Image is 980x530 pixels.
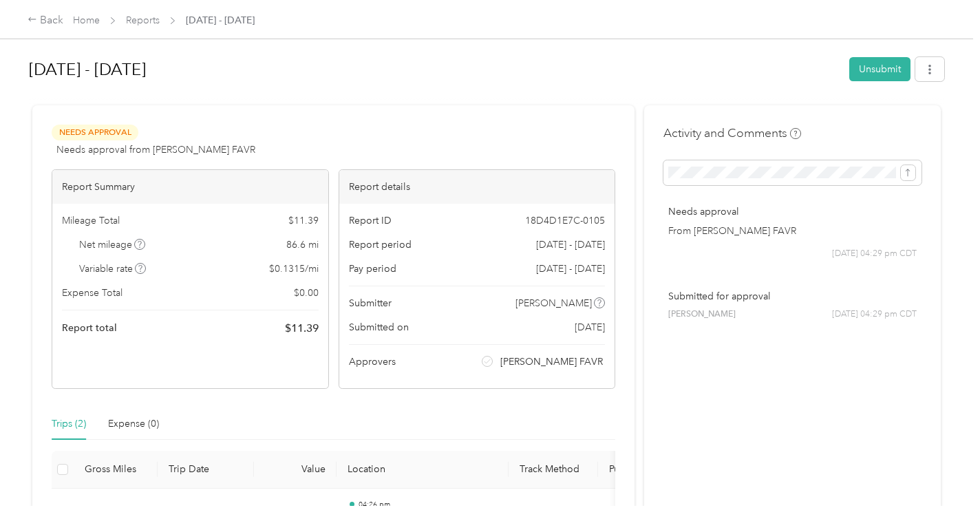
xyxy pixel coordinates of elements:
span: Pay period [349,262,396,276]
h4: Activity and Comments [663,125,801,142]
span: $ 0.1315 / mi [269,262,319,276]
span: Mileage Total [62,213,120,228]
span: Expense Total [62,286,122,300]
div: Report details [339,170,615,204]
span: Report ID [349,213,392,228]
p: Needs approval [668,204,917,219]
button: Unsubmit [849,57,910,81]
span: Report total [62,321,117,335]
span: Approvers [349,354,396,369]
h1: Sep 16 - 30, 2025 [29,53,840,86]
span: $ 11.39 [288,213,319,228]
a: Home [73,14,100,26]
th: Track Method [509,451,598,489]
span: [PERSON_NAME] [668,308,736,321]
th: Location [337,451,509,489]
p: From [PERSON_NAME] FAVR [668,224,917,238]
th: Value [254,451,337,489]
span: Report period [349,237,412,252]
span: [DATE] - [DATE] [536,262,605,276]
span: $ 11.39 [285,320,319,337]
th: Gross Miles [74,451,158,489]
span: Net mileage [79,237,146,252]
span: Submitted on [349,320,409,335]
span: Submitter [349,296,392,310]
span: Needs approval from [PERSON_NAME] FAVR [56,142,255,157]
iframe: Everlance-gr Chat Button Frame [903,453,980,530]
span: [DATE] - [DATE] [186,13,255,28]
p: Submitted for approval [668,289,917,304]
span: [DATE] [575,320,605,335]
span: 86.6 mi [286,237,319,252]
span: [DATE] 04:29 pm CDT [832,308,917,321]
span: [PERSON_NAME] [515,296,592,310]
span: [DATE] 04:29 pm CDT [832,248,917,260]
span: 18D4D1E7C-0105 [525,213,605,228]
div: Expense (0) [108,416,159,432]
span: [DATE] - [DATE] [536,237,605,252]
span: [PERSON_NAME] FAVR [500,354,603,369]
a: Reports [126,14,160,26]
div: Back [28,12,63,29]
th: Trip Date [158,451,254,489]
span: $ 0.00 [294,286,319,300]
th: Purpose [598,451,701,489]
div: Trips (2) [52,416,86,432]
span: Variable rate [79,262,147,276]
span: Needs Approval [52,125,138,140]
div: Report Summary [52,170,328,204]
p: 04:26 pm [359,500,498,509]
